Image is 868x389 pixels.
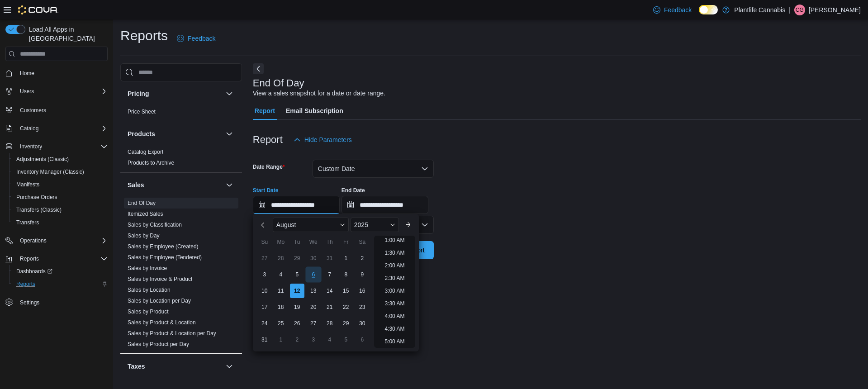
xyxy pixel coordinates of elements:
button: Customers [2,103,111,116]
div: We [306,235,321,249]
button: Transfers (Classic) [9,204,111,216]
a: Manifests [13,179,43,190]
div: day-24 [257,316,272,331]
button: Taxes [224,361,235,372]
div: day-20 [306,300,321,314]
div: day-12 [290,284,304,298]
span: Sales by Product & Location per Day [128,330,216,337]
button: Hide Parameters [290,131,356,149]
span: Settings [20,299,39,306]
span: Report [255,102,275,120]
ul: Time [374,236,415,348]
p: | [789,5,791,15]
button: Reports [9,278,111,290]
span: Transfers (Classic) [13,204,108,215]
div: day-3 [257,267,272,282]
div: Sa [355,235,370,249]
a: Sales by Location per Day [128,298,191,304]
a: Sales by Employee (Tendered) [128,254,202,261]
a: Products to Archive [128,160,174,166]
button: Pricing [224,88,235,99]
nav: Complex example [5,63,108,332]
div: day-1 [339,251,353,266]
a: Customers [16,105,50,116]
div: day-31 [323,251,337,266]
span: Sales by Classification [128,221,182,228]
span: Inventory [20,143,42,150]
div: day-31 [257,332,272,347]
div: Button. Open the year selector. 2025 is currently selected. [351,218,399,232]
a: Sales by Invoice [128,265,167,271]
a: Dashboards [9,265,111,278]
span: Dark Mode [699,14,699,15]
span: Home [16,67,108,79]
a: Sales by Employee (Created) [128,243,199,250]
span: Manifests [16,181,39,188]
li: 3:00 AM [381,285,408,296]
input: Dark Mode [699,5,718,14]
span: Inventory Manager (Classic) [16,168,84,176]
div: day-9 [355,267,370,282]
a: Feedback [173,29,219,47]
a: Sales by Product & Location [128,319,196,326]
li: 2:30 AM [381,273,408,284]
div: day-29 [290,251,304,266]
span: Catalog Export [128,148,163,156]
div: day-29 [339,316,353,331]
a: Adjustments (Classic) [13,154,72,165]
span: Home [20,70,34,77]
div: day-22 [339,300,353,314]
div: day-11 [274,284,288,298]
a: Sales by Day [128,232,160,239]
a: Sales by Classification [128,222,182,228]
button: Products [224,128,235,139]
span: Inventory Manager (Classic) [13,166,108,177]
span: Reports [16,253,108,264]
a: Sales by Product & Location per Day [128,330,216,337]
div: day-28 [274,251,288,266]
div: day-27 [257,251,272,266]
span: Price Sheet [128,108,156,115]
div: day-30 [355,316,370,331]
span: Sales by Invoice [128,265,167,272]
a: Inventory Manager (Classic) [13,166,88,177]
div: day-6 [355,332,370,347]
button: Manifests [9,178,111,191]
div: day-5 [290,267,304,282]
li: 3:30 AM [381,298,408,309]
div: day-2 [290,332,304,347]
div: day-30 [306,251,321,266]
a: Purchase Orders [13,192,61,203]
a: Dashboards [13,266,56,277]
div: day-4 [323,332,337,347]
button: Inventory [2,140,111,153]
a: Home [16,68,38,79]
button: Users [2,85,111,98]
li: 1:30 AM [381,247,408,258]
span: Sales by Location per Day [128,297,191,304]
span: Inventory [16,141,108,152]
label: Start Date [253,187,279,194]
span: Adjustments (Classic) [16,156,69,163]
span: Sales by Location [128,286,171,294]
span: Reports [16,280,35,288]
a: Transfers (Classic) [13,204,65,215]
span: Transfers (Classic) [16,206,62,213]
input: Press the down key to open a popover containing a calendar. [342,196,428,214]
button: Inventory Manager (Classic) [9,166,111,178]
h3: End Of Day [253,78,304,89]
button: Sales [224,180,235,190]
span: Sales by Product & Location [128,319,196,326]
h3: Taxes [128,362,145,371]
span: Sales by Employee (Created) [128,243,199,250]
span: Feedback [664,5,692,14]
h3: Pricing [128,89,149,98]
span: Sales by Employee (Tendered) [128,254,202,261]
li: 5:00 AM [381,336,408,347]
span: August [276,221,296,228]
div: day-26 [290,316,304,331]
label: Date Range [253,163,285,171]
label: End Date [342,187,365,194]
li: 1:00 AM [381,235,408,246]
p: Plantlife Cannabis [734,5,785,15]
